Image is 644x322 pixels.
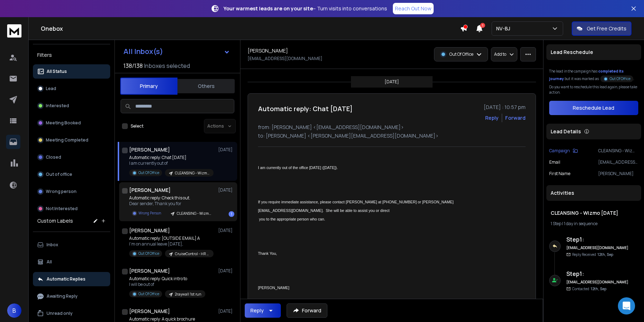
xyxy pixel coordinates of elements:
[33,306,110,321] button: Unread only
[129,236,214,241] p: Automatic reply: [OUTSIDE EMAIL] A
[258,132,526,139] p: to: [PERSON_NAME] <[PERSON_NAME][EMAIL_ADDRESS][DOMAIN_NAME]>
[229,211,234,217] div: 1
[549,101,638,115] button: Reschedule Lead
[33,289,110,303] button: Awaiting Reply
[480,23,485,28] span: 1
[177,78,235,94] button: Others
[138,291,159,297] p: Out Of Office
[218,187,234,193] p: [DATE]
[245,303,281,318] button: Reply
[120,78,177,95] button: Primary
[551,209,637,217] h1: CLEANSING - Wizmo [DATE]
[175,251,209,257] p: CruiseControl - HR - [DATE]
[47,311,73,316] p: Unread only
[7,303,21,318] span: B
[33,255,110,269] button: All
[218,268,234,274] p: [DATE]
[549,171,570,177] p: First Name
[41,24,460,33] h1: Onebox
[610,76,630,81] p: Out Of Office
[46,103,69,109] p: Interested
[549,69,638,81] div: The lead in the campaign has but it was marked as .
[129,160,214,166] p: I am currently out of
[129,146,170,153] h1: [PERSON_NAME]
[47,242,58,248] p: Inbox
[258,200,454,221] span: If you require immediate assistance, please contact [PERSON_NAME] at [PHONE_NUMBER] or [PERSON_NA...
[33,167,110,182] button: Out of office
[129,267,170,274] h1: [PERSON_NAME]
[393,3,434,14] a: Reach Out Now
[46,189,77,194] p: Wrong person
[385,79,399,85] p: [DATE]
[177,211,211,216] p: CLEANSING - Wizmo [DATE]
[46,172,72,177] p: Out of office
[549,84,638,95] p: Do you want to reschedule this lead again, please take action.
[591,286,606,291] span: 12th, Sep
[549,159,560,165] p: Email
[46,120,81,126] p: Meeting Booked
[258,286,289,290] span: [PERSON_NAME]
[250,307,264,314] div: Reply
[566,235,629,244] h6: Step 1 :
[138,210,161,216] p: Wrong Person
[47,259,52,265] p: All
[47,293,78,299] p: Awaiting Reply
[224,5,387,12] p: – Turn visits into conversations
[484,104,526,111] p: [DATE] : 10:57 pm
[218,308,234,314] p: [DATE]
[33,202,110,216] button: Not Interested
[549,148,578,154] button: Campaign
[505,114,526,122] div: Forward
[549,148,570,154] p: Campaign
[224,5,313,12] strong: Your warmest leads are on your site
[144,61,190,70] h3: Inboxes selected
[175,170,209,176] p: CLEANSING - Wizmo [DATE]
[496,25,513,32] p: NV-BJ
[129,316,214,322] p: Automatic reply: A quick brochure
[131,123,143,129] label: Select
[129,201,215,207] p: Dear sender, Thank you for
[123,61,143,70] span: 138 / 138
[138,170,159,175] p: Out Of Office
[37,217,73,224] h3: Custom Labels
[129,155,214,160] p: Automatic reply: Chat [DATE]
[572,252,613,257] p: Reply Received
[564,221,597,227] span: 1 day in sequence
[566,245,629,251] h6: [EMAIL_ADDRESS][DOMAIN_NAME]
[129,308,170,315] h1: [PERSON_NAME]
[258,251,277,256] span: Thank You,
[123,48,163,55] h1: All Inbox(s)
[618,297,635,314] div: Open Intercom Messenger
[33,81,110,96] button: Lead
[248,56,322,61] p: [EMAIL_ADDRESS][DOMAIN_NAME]
[129,276,205,282] p: Automatic reply: Quick intro to
[33,116,110,130] button: Meeting Booked
[138,251,159,256] p: Out Of Office
[598,171,638,177] p: [PERSON_NAME]
[598,159,638,165] p: [EMAIL_ADDRESS][DOMAIN_NAME]
[485,114,499,122] button: Reply
[546,185,641,201] div: Activities
[7,24,21,38] img: logo
[47,69,67,74] p: All Status
[33,64,110,79] button: All Status
[572,286,606,292] p: Contacted
[549,69,624,81] span: completed its journey
[551,128,581,135] p: Lead Details
[129,187,171,194] h1: [PERSON_NAME]
[175,292,201,297] p: 2raywall 1st run
[258,165,338,170] span: I am currently out of the office [DATE] ([DATE]).
[129,195,215,201] p: Automatic reply: Check this out.
[287,303,327,318] button: Forward
[551,49,593,56] p: Lead Reschedule
[598,148,638,154] p: CLEANSING - Wizmo [DATE]
[587,25,626,32] p: Get Free Credits
[33,238,110,252] button: Inbox
[551,221,561,227] span: 1 Step
[33,150,110,164] button: Closed
[46,206,78,212] p: Not Interested
[33,133,110,147] button: Meeting Completed
[218,228,234,233] p: [DATE]
[395,5,431,12] p: Reach Out Now
[46,154,61,160] p: Closed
